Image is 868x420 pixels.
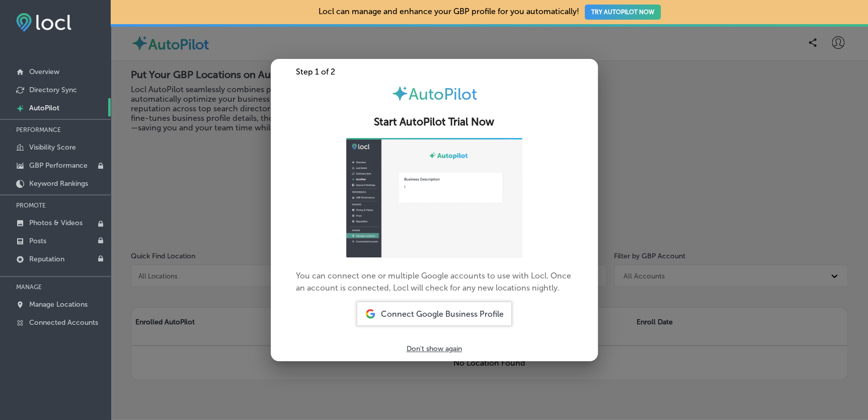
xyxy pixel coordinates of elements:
[29,300,88,309] p: Manage Locations
[29,318,98,327] p: Connected Accounts
[29,255,64,263] p: Reputation
[283,116,586,128] h2: Start AutoPilot Trial Now
[346,138,522,257] img: ap-gif
[29,143,76,152] p: Visibility Score
[29,104,59,112] p: AutoPilot
[271,67,598,77] div: Step 1 of 2
[391,85,409,102] img: autopilot-icon
[409,85,477,104] span: AutoPilot
[29,219,83,227] p: Photos & Videos
[29,179,88,188] p: Keyword Rankings
[381,309,504,319] span: Connect Google Business Profile
[29,161,88,170] p: GBP Performance
[407,344,462,353] p: Don't show again
[16,13,71,32] img: fda3e92497d09a02dc62c9cd864e3231.png
[296,138,573,294] p: You can connect one or multiple Google accounts to use with Locl. Once an account is connected, L...
[29,237,46,245] p: Posts
[29,67,59,76] p: Overview
[29,86,77,94] p: Directory Sync
[585,5,661,20] button: TRY AUTOPILOT NOW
